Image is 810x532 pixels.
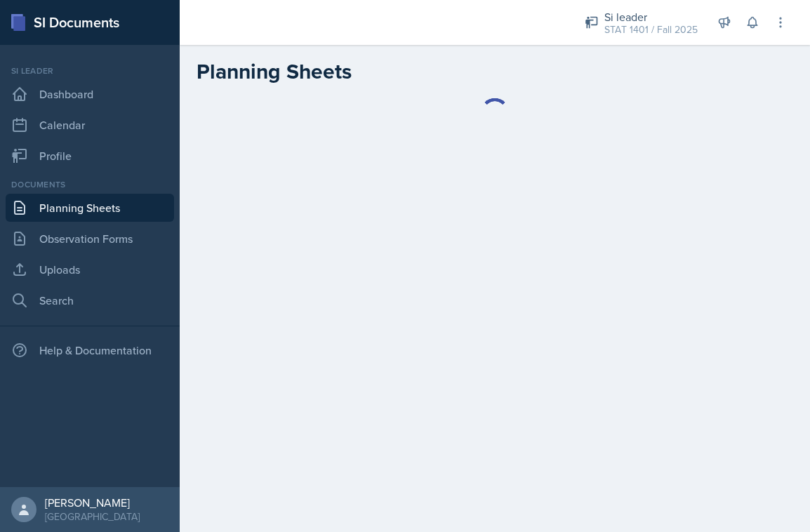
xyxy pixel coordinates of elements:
a: Planning Sheets [6,194,174,222]
div: [PERSON_NAME] [45,496,140,510]
a: Observation Forms [6,225,174,253]
div: Documents [6,178,174,191]
a: Search [6,286,174,314]
a: Uploads [6,255,174,284]
div: [GEOGRAPHIC_DATA] [45,510,140,524]
div: Help & Documentation [6,336,174,364]
div: STAT 1401 / Fall 2025 [604,22,698,37]
a: Dashboard [6,80,174,108]
a: Calendar [6,111,174,139]
a: Profile [6,142,174,170]
div: Si leader [604,8,698,25]
div: Si leader [6,65,174,77]
h2: Planning Sheets [197,59,352,84]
